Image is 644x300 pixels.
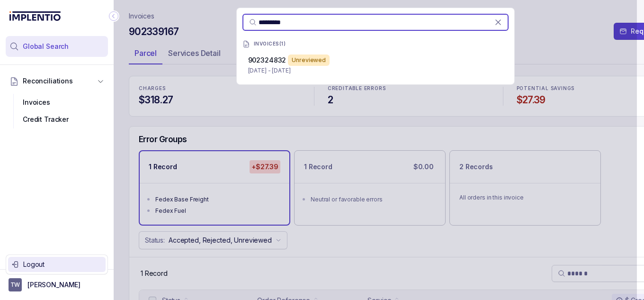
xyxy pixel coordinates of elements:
p: Logout [23,260,102,269]
div: Credit Tracker [13,111,100,128]
div: Reconciliations [6,92,108,130]
p: INVOICES ( 1 ) [254,41,286,47]
span: 902324832 [248,56,286,64]
p: [PERSON_NAME] [27,280,80,290]
span: Reconciliations [23,76,73,86]
div: Invoices [13,94,100,111]
div: Unreviewed [288,55,330,66]
button: User initials[PERSON_NAME] [9,278,105,291]
p: [DATE] - [DATE] [248,66,503,75]
span: Global Search [23,42,69,51]
button: Reconciliations [6,71,108,91]
div: Collapse Icon [108,10,119,22]
span: User initials [9,278,22,291]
